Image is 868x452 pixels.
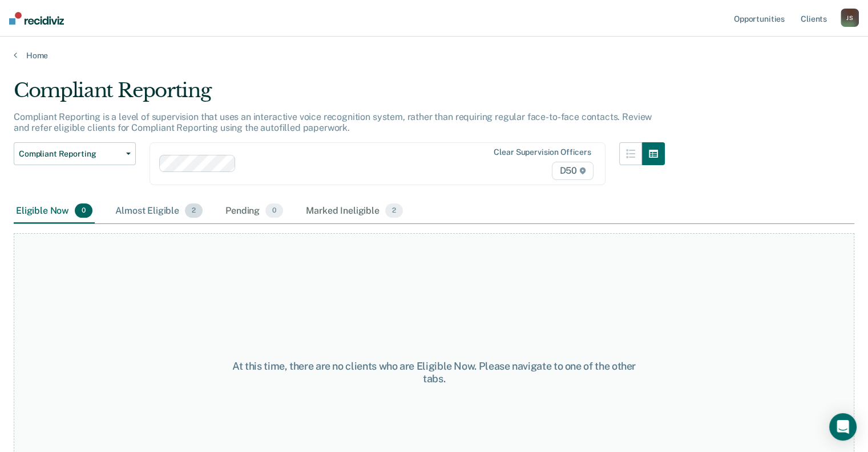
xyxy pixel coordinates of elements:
div: Pending0 [223,199,285,224]
span: 2 [385,203,403,218]
div: Clear supervision officers [494,147,591,157]
div: At this time, there are no clients who are Eligible Now. Please navigate to one of the other tabs. [224,360,644,385]
button: Compliant Reporting [14,142,136,165]
div: Open Intercom Messenger [829,413,857,441]
div: Almost Eligible2 [113,199,205,224]
button: JS [841,9,859,27]
p: Compliant Reporting is a level of supervision that uses an interactive voice recognition system, ... [14,111,652,133]
div: J S [841,9,859,27]
span: 0 [75,203,92,218]
span: Compliant Reporting [19,149,122,159]
span: 0 [265,203,283,218]
a: Home [14,50,854,61]
span: D50 [552,162,593,180]
span: 2 [185,203,203,218]
img: Recidiviz [9,12,64,25]
div: Marked Ineligible2 [304,199,405,224]
div: Eligible Now0 [14,199,95,224]
div: Compliant Reporting [14,79,665,111]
